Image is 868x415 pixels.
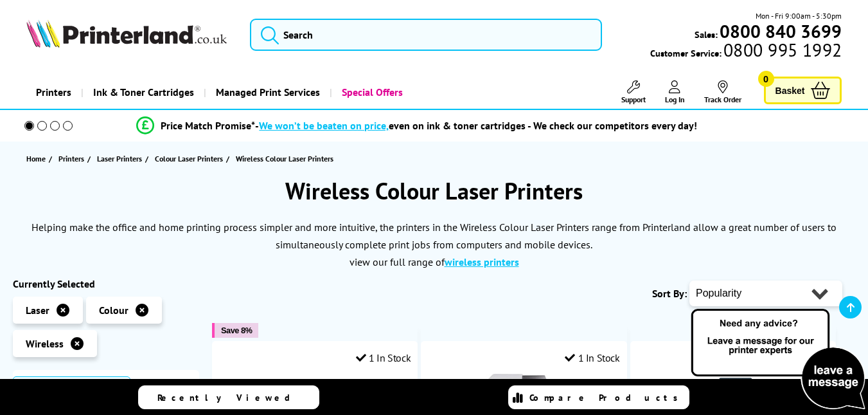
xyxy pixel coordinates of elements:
[99,304,128,317] span: Colour
[621,80,646,104] a: Support
[212,323,258,338] button: Save 8%
[688,307,868,412] img: Open Live Chat window
[81,76,204,109] a: Ink & Toner Cartridges
[19,254,849,271] p: view our full range of
[93,76,194,109] span: Ink & Toner Cartridges
[650,44,842,59] span: Customer Service:
[704,80,741,104] a: Track Order
[26,152,49,165] a: Home
[58,152,84,165] span: Printers
[221,326,252,335] span: Save 8%
[6,115,828,137] li: modal_Promise
[665,95,685,104] span: Log In
[58,152,87,165] a: Printers
[330,76,412,109] a: Special Offers
[26,19,235,50] a: Printerland Logo
[155,152,226,165] a: Colour Laser Printers
[255,119,697,132] div: - even on ink & toner cartridges - We check our competitors every day!
[26,304,49,317] span: Laser
[26,76,81,109] a: Printers
[756,10,842,22] span: Mon - Fri 9:00am - 5:30pm
[718,25,842,37] a: 0800 840 3699
[720,19,842,43] b: 0800 840 3699
[775,82,805,99] span: Basket
[665,80,685,104] a: Log In
[722,44,842,56] span: 0800 995 1992
[13,277,199,290] div: Currently Selected
[764,77,842,104] a: Basket 0
[13,176,855,206] h1: Wireless Colour Laser Printers
[445,255,519,268] a: wireless printers
[250,19,602,51] input: Search
[236,154,333,163] span: Wireless Colour Laser Printers
[529,392,685,403] span: Compare Products
[155,152,223,165] span: Colour Laser Printers
[508,385,689,409] a: Compare Products
[565,351,620,364] div: 1 In Stock
[157,392,303,403] span: Recently Viewed
[259,119,389,132] span: We won’t be beaten on price,
[695,28,718,41] span: Sales:
[204,76,330,109] a: Managed Print Services
[19,219,849,254] p: Helping make the office and home printing process simpler and more intuitive, the printers in the...
[26,19,227,48] img: Printerland Logo
[356,351,411,364] div: 1 In Stock
[138,385,319,409] a: Recently Viewed
[161,119,255,132] span: Price Match Promise*
[652,287,687,300] span: Sort By:
[97,152,142,165] span: Laser Printers
[97,152,145,165] a: Laser Printers
[621,95,646,104] span: Support
[758,71,774,87] span: 0
[26,337,64,350] span: Wireless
